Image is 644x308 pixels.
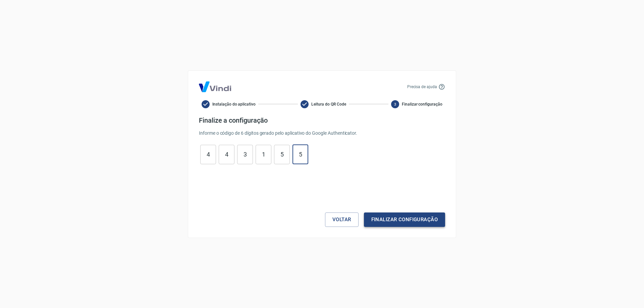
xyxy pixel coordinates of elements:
button: Voltar [325,212,359,227]
text: 3 [394,102,396,106]
p: Precisa de ajuda [407,84,437,90]
img: Logo Vind [199,81,231,92]
button: Finalizar configuração [364,212,445,227]
span: Finalizar configuração [402,101,442,107]
span: Instalação do aplicativo [212,101,256,107]
span: Leitura do QR Code [311,101,346,107]
p: Informe o código de 6 dígitos gerado pelo aplicativo do Google Authenticator. [199,130,445,137]
h4: Finalize a configuração [199,116,445,124]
